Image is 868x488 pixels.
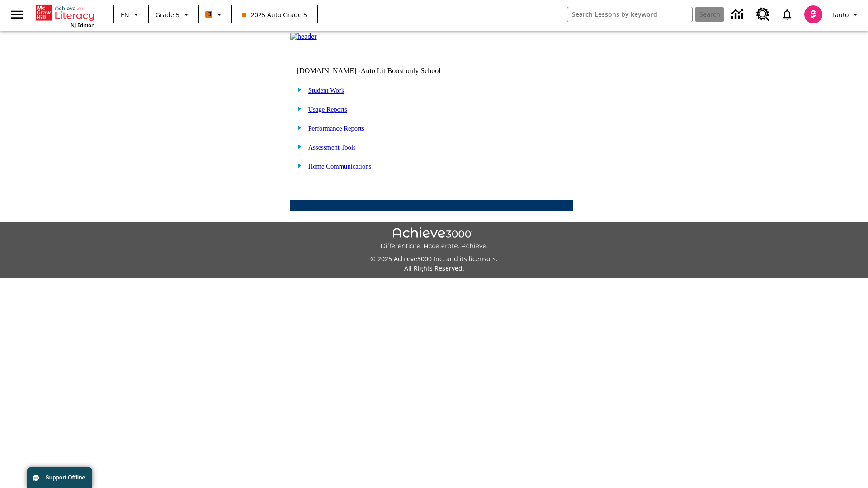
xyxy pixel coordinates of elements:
img: plus.gif [292,85,302,94]
button: Support Offline [27,467,92,488]
span: Support Offline [46,474,85,481]
span: NJ Edition [71,22,94,28]
img: header [290,33,317,41]
img: avatar image [804,5,822,23]
a: Data Center [726,2,751,27]
button: Grade: Grade 5, Select a grade [152,6,195,23]
nobr: Auto Lit Boost only School [361,67,441,75]
a: Performance Reports [308,125,364,132]
img: plus.gif [292,123,302,131]
span: Grade 5 [156,10,179,19]
img: Achieve3000 Differentiate Accelerate Achieve [380,227,488,250]
button: Select a new avatar [799,3,828,26]
a: Resource Center, Will open in new tab [751,2,775,27]
span: 2025 Auto Grade 5 [242,10,307,19]
input: search field [567,7,692,22]
td: [DOMAIN_NAME] - [297,67,463,75]
img: plus.gif [292,161,302,169]
button: Profile/Settings [828,6,864,23]
button: Language: EN, Select a language [117,6,146,23]
span: EN [121,10,129,19]
a: Usage Reports [308,106,347,113]
a: Student Work [308,87,344,94]
a: Home Communications [308,163,372,170]
img: plus.gif [292,104,302,113]
a: Assessment Tools [308,144,356,151]
button: Boost Class color is orange. Change class color [202,6,228,23]
img: plus.gif [292,142,302,150]
a: Notifications [775,3,799,26]
button: Open side menu [4,1,30,28]
div: Home [36,3,94,28]
span: B [207,9,211,20]
span: Tauto [831,10,849,19]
